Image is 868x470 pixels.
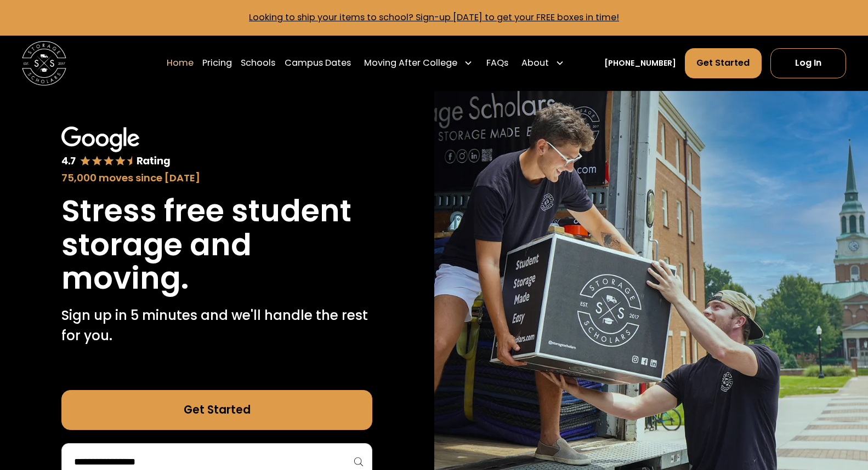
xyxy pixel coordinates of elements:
[249,11,619,24] a: Looking to ship your items to school? Sign-up [DATE] to get your FREE boxes in time!
[685,48,761,78] a: Get Started
[486,48,508,79] a: FAQs
[202,48,232,79] a: Pricing
[364,56,457,70] div: Moving After College
[770,48,846,78] a: Log In
[61,194,372,295] h1: Stress free student storage and moving.
[22,41,66,85] a: home
[360,48,478,79] div: Moving After College
[167,48,194,79] a: Home
[241,48,275,79] a: Schools
[61,127,170,168] img: Google 4.7 star rating
[61,170,372,185] div: 75,000 moves since [DATE]
[604,58,676,69] a: [PHONE_NUMBER]
[521,56,549,70] div: About
[285,48,351,79] a: Campus Dates
[517,48,569,79] div: About
[61,306,372,346] p: Sign up in 5 minutes and we'll handle the rest for you.
[61,390,372,430] a: Get Started
[22,41,66,85] img: Storage Scholars main logo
